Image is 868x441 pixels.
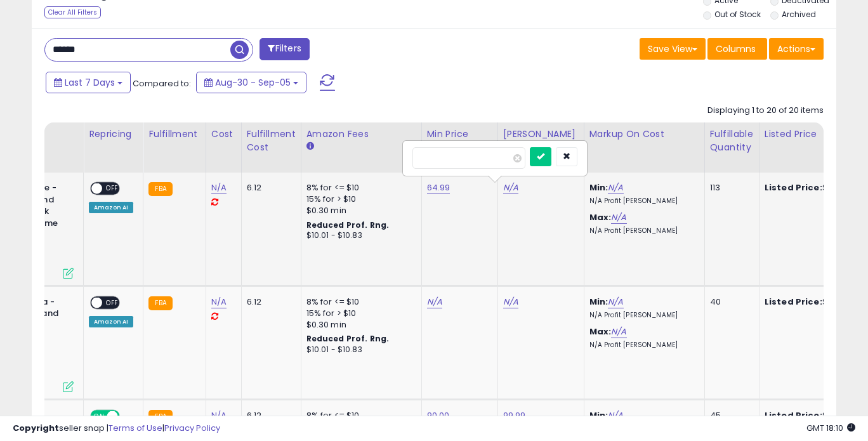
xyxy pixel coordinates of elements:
[65,76,115,89] span: Last 7 Days
[306,230,412,241] div: $10.01 - $10.83
[714,9,761,20] label: Out of Stock
[608,181,623,194] a: N/A
[589,326,612,338] b: Max:
[611,211,626,224] a: N/A
[589,341,695,350] p: N/A Profit [PERSON_NAME]
[306,220,390,230] b: Reduced Prof. Rng.
[427,128,492,141] div: Min Price
[109,422,162,434] a: Terms of Use
[89,202,133,213] div: Amazon AI
[306,296,412,308] div: 8% for <= $10
[148,296,172,310] small: FBA
[589,227,695,235] p: N/A Profit [PERSON_NAME]
[102,183,122,194] span: OFF
[46,72,131,93] button: Last 7 Days
[306,308,412,319] div: 15% for > $10
[44,6,101,18] div: Clear All Filters
[306,182,412,194] div: 8% for <= $10
[260,38,309,60] button: Filters
[589,197,695,206] p: N/A Profit [PERSON_NAME]
[806,422,855,434] span: 2025-09-13 18:10 GMT
[589,311,695,320] p: N/A Profit [PERSON_NAME]
[710,128,754,154] div: Fulfillable Quantity
[306,141,314,152] small: Amazon Fees.
[164,422,220,434] a: Privacy Policy
[148,128,200,141] div: Fulfillment
[148,182,172,196] small: FBA
[589,181,608,194] b: Min:
[247,128,296,154] div: Fulfillment Cost
[503,296,518,308] a: N/A
[306,128,416,141] div: Amazon Fees
[707,105,824,117] div: Displaying 1 to 20 of 20 items
[584,122,704,173] th: The percentage added to the cost of goods (COGS) that forms the calculator for Min & Max prices.
[133,77,191,89] span: Compared to:
[611,326,626,338] a: N/A
[589,211,612,223] b: Max:
[89,128,138,141] div: Repricing
[13,422,59,434] strong: Copyright
[427,296,442,308] a: N/A
[716,43,756,55] span: Columns
[306,205,412,216] div: $0.30 min
[211,128,236,141] div: Cost
[247,296,291,308] div: 6.12
[247,182,291,194] div: 6.12
[640,38,706,60] button: Save View
[306,319,412,331] div: $0.30 min
[89,316,133,327] div: Amazon AI
[215,76,291,89] span: Aug-30 - Sep-05
[589,296,608,308] b: Min:
[608,296,623,308] a: N/A
[211,181,227,194] a: N/A
[306,333,390,344] b: Reduced Prof. Rng.
[589,128,699,141] div: Markup on Cost
[782,9,816,20] label: Archived
[306,345,412,355] div: $10.01 - $10.83
[102,297,122,308] span: OFF
[503,128,579,141] div: [PERSON_NAME]
[765,181,822,194] b: Listed Price:
[765,296,822,308] b: Listed Price:
[211,296,227,308] a: N/A
[710,182,749,194] div: 113
[13,423,220,435] div: seller snap | |
[769,38,824,60] button: Actions
[710,296,749,308] div: 40
[707,38,767,60] button: Columns
[427,181,450,194] a: 64.99
[196,72,306,93] button: Aug-30 - Sep-05
[503,181,518,194] a: N/A
[306,194,412,205] div: 15% for > $10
